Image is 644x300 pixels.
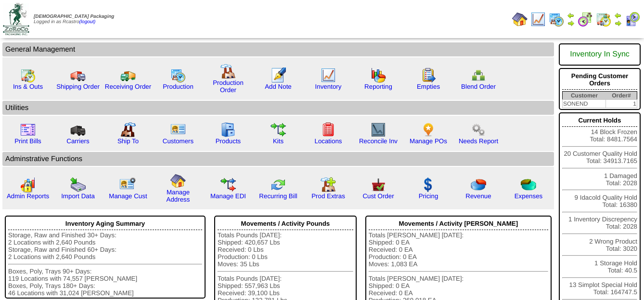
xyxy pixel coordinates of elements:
img: arrowleft.gif [614,12,622,19]
img: po.png [421,122,436,137]
div: Inventory Aging Summary [8,218,202,230]
a: Pricing [419,192,438,200]
img: line_graph.gif [530,12,546,27]
img: pie_chart2.png [521,177,536,192]
img: edi.gif [220,177,236,192]
a: Shipping Order [56,83,100,90]
a: Receiving Order [105,83,151,90]
img: workflow.gif [270,122,286,137]
a: Ins & Outs [13,83,43,90]
img: arrowleft.gif [567,12,575,19]
img: zoroco-logo-small.webp [3,3,29,35]
a: Locations [314,137,342,145]
a: Import Data [61,192,95,200]
img: import.gif [70,177,86,192]
td: Utilities [2,101,554,115]
img: factory.gif [220,64,236,79]
a: Kits [273,137,283,145]
a: Reporting [364,83,392,90]
span: Logged in as Rcastro [34,14,114,25]
a: Needs Report [459,137,498,145]
a: Print Bills [14,137,41,145]
img: pie_chart.png [471,177,486,192]
img: locations.gif [321,122,336,137]
img: truck3.gif [70,122,86,137]
a: Manage Cust [109,192,147,200]
td: 1 [606,100,637,108]
img: factory2.gif [120,122,136,137]
a: Empties [417,83,440,90]
div: Storage, Raw and Finished 30+ Days: 2 Locations with 2,640 Pounds Storage, Raw and Finished 60+ D... [8,232,202,297]
img: network.png [471,68,486,83]
img: reconcile.gif [270,177,286,192]
a: Recurring Bill [259,192,297,200]
div: Current Holds [562,114,637,127]
img: truck.gif [70,68,86,83]
img: workflow.png [471,122,486,137]
img: calendarprod.gif [549,12,564,27]
div: Inventory In Sync [562,45,637,64]
a: Customers [163,137,193,145]
div: Pending Customer Orders [562,70,637,90]
span: [DEMOGRAPHIC_DATA] Packaging [34,14,114,19]
a: Add Note [265,83,292,90]
img: workorder.gif [421,68,436,83]
a: Ship To [117,137,139,145]
a: Reconcile Inv [359,137,398,145]
th: Customer [563,92,606,100]
img: truck2.gif [120,68,136,83]
td: SONEND [563,100,606,108]
a: Production Order [213,79,244,94]
th: Order# [606,92,637,100]
img: managecust.png [119,177,137,192]
img: arrowright.gif [567,19,575,27]
img: arrowright.gif [614,19,622,27]
a: (logout) [79,19,96,25]
a: Products [216,137,241,145]
img: dollar.gif [421,177,436,192]
img: line_graph2.gif [371,122,386,137]
td: Adminstrative Functions [2,152,554,166]
img: calendarinout.gif [20,68,36,83]
div: Movements / Activity [PERSON_NAME] [369,218,548,230]
img: graph2.png [20,177,36,192]
a: Manage Address [167,189,190,203]
img: invoice2.gif [20,122,36,137]
a: Blend Order [461,83,496,90]
a: Manage POs [410,137,447,145]
img: graph.gif [371,68,386,83]
div: Movements / Activity Pounds [218,218,353,230]
img: home.gif [512,12,528,27]
a: Cust Order [362,192,394,200]
img: home.gif [170,173,186,189]
a: Admin Reports [7,192,49,200]
a: Inventory [315,83,342,90]
a: Carriers [66,137,89,145]
a: Revenue [465,192,491,200]
img: customers.gif [170,122,186,137]
a: Manage EDI [210,192,246,200]
img: calendarprod.gif [170,68,186,83]
img: calendarinout.gif [596,12,611,27]
td: General Management [2,42,554,56]
a: Production [163,83,193,90]
img: cabinet.gif [220,122,236,137]
img: prodextras.gif [321,177,336,192]
img: calendarblend.gif [578,12,593,27]
img: line_graph.gif [321,68,336,83]
img: orders.gif [270,68,286,83]
a: Prod Extras [311,192,345,200]
img: calendarcustomer.gif [625,12,640,27]
img: cust_order.png [371,177,386,192]
a: Expenses [515,192,543,200]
